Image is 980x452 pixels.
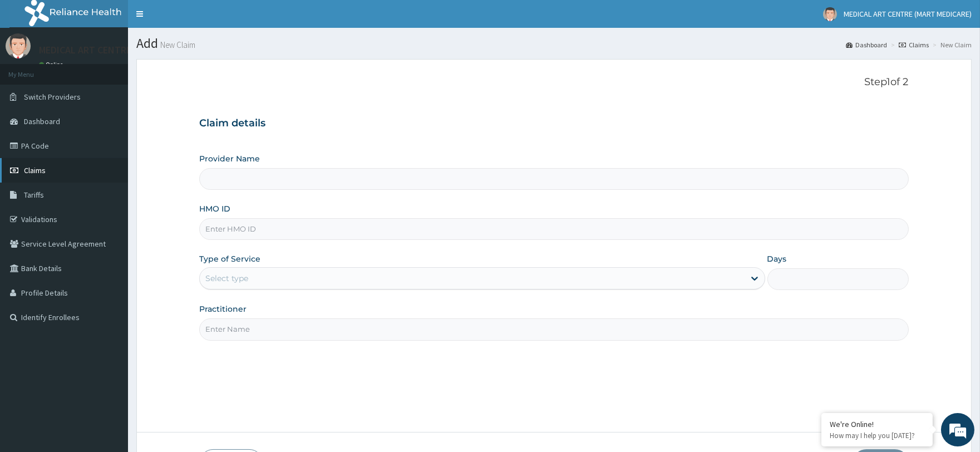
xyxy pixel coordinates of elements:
[39,45,209,55] p: MEDICAL ART CENTRE (MART MEDICARE)
[136,36,972,51] h1: Add
[24,165,46,175] span: Claims
[767,253,787,264] label: Days
[199,218,908,240] input: Enter HMO ID
[823,7,837,21] img: User Image
[899,40,929,50] a: Claims
[830,419,924,429] div: We're Online!
[199,117,908,130] h3: Claim details
[199,203,230,214] label: HMO ID
[199,76,908,89] p: Step 1 of 2
[24,92,81,102] span: Switch Providers
[158,41,195,49] small: New Claim
[24,190,44,200] span: Tariffs
[24,116,60,126] span: Dashboard
[846,40,887,50] a: Dashboard
[199,303,247,315] label: Practitioner
[39,61,66,68] a: Online
[199,153,260,164] label: Provider Name
[199,318,908,340] input: Enter Name
[199,253,260,264] label: Type of Service
[6,33,31,58] img: User Image
[844,9,972,19] span: MEDICAL ART CENTRE (MART MEDICARE)
[930,40,972,50] li: New Claim
[205,273,248,284] div: Select type
[830,431,924,440] p: How may I help you today?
